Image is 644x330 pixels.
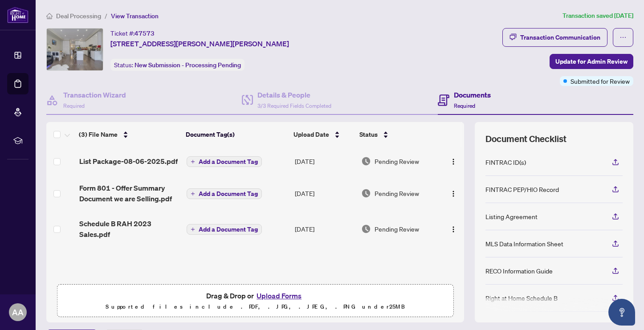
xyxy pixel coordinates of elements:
span: New Submission - Processing Pending [135,61,241,69]
p: Supported files include .PDF, .JPG, .JPEG, .PNG under 25 MB [63,301,448,312]
h4: Transaction Wizard [63,90,126,100]
div: FINTRAC PEP/HIO Record [485,184,559,194]
div: MLS Data Information Sheet [485,239,563,249]
button: Logo [446,186,461,200]
span: Update for Admin Review [555,54,628,69]
td: [DATE] [291,175,358,211]
img: IMG-N12330296_1.jpg [47,29,103,70]
span: plus [191,227,195,232]
span: AA [12,306,24,318]
span: Pending Review [375,224,419,234]
span: Add a Document Tag [199,226,258,232]
span: Required [63,102,85,109]
span: Deal Processing [56,12,101,20]
th: Upload Date [290,122,356,147]
span: 47573 [135,29,155,37]
td: [DATE] [291,211,358,247]
button: Open asap [608,299,635,326]
div: Listing Agreement [485,212,538,221]
button: Add a Document Tag [187,156,262,167]
span: Submitted for Review [571,76,630,86]
li: / [105,11,107,21]
span: [STREET_ADDRESS][PERSON_NAME][PERSON_NAME] [110,38,289,49]
span: ellipsis [620,34,627,41]
span: 3/3 Required Fields Completed [257,102,331,109]
button: Upload Forms [254,290,304,301]
span: plus [191,191,195,196]
div: FINTRAC ID(s) [485,157,526,167]
button: Add a Document Tag [187,224,262,235]
span: Add a Document Tag [199,191,258,197]
span: Drag & Drop orUpload FormsSupported files include .PDF, .JPG, .JPEG, .PNG under25MB [57,285,453,318]
span: Add a Document Tag [199,159,258,165]
img: Document Status [361,224,371,234]
span: List Package-08-06-2025.pdf [79,156,178,167]
button: Logo [446,222,461,236]
span: Schedule B RAH 2023 Sales.pdf [79,218,179,240]
div: Right at Home Schedule B [485,293,558,303]
span: Document Checklist [485,133,567,145]
h4: Details & People [257,90,331,100]
div: Status: [110,59,245,71]
button: Logo [446,154,461,168]
th: Document Tag(s) [182,122,290,147]
img: Logo [450,190,457,197]
button: Transaction Communication [502,28,607,47]
span: Pending Review [375,188,419,198]
img: Document Status [361,188,371,198]
span: View Transaction [111,12,159,20]
img: logo [7,7,29,23]
span: (3) File Name [79,130,118,139]
button: Update for Admin Review [550,54,633,69]
span: Required [454,102,475,109]
span: Status [359,130,378,139]
img: Logo [450,158,457,165]
span: Form 801 - Offer Summary Document we are Selling.pdf [79,183,179,204]
span: Upload Date [293,130,329,139]
h4: Documents [454,90,491,100]
td: [DATE] [291,147,358,175]
button: Add a Document Tag [187,188,262,200]
span: Drag & Drop or [206,290,304,301]
img: Document Status [361,156,371,166]
button: Add a Document Tag [187,188,262,199]
th: Status [356,122,438,147]
div: RECO Information Guide [485,266,553,276]
button: Add a Document Tag [187,156,262,167]
div: Transaction Communication [520,30,600,45]
div: Ticket #: [110,28,155,38]
article: Transaction saved [DATE] [562,11,633,21]
button: Add a Document Tag [187,224,262,235]
span: plus [191,159,195,164]
img: Logo [450,226,457,233]
th: (3) File Name [75,122,182,147]
span: home [46,13,53,19]
span: Pending Review [375,156,419,166]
